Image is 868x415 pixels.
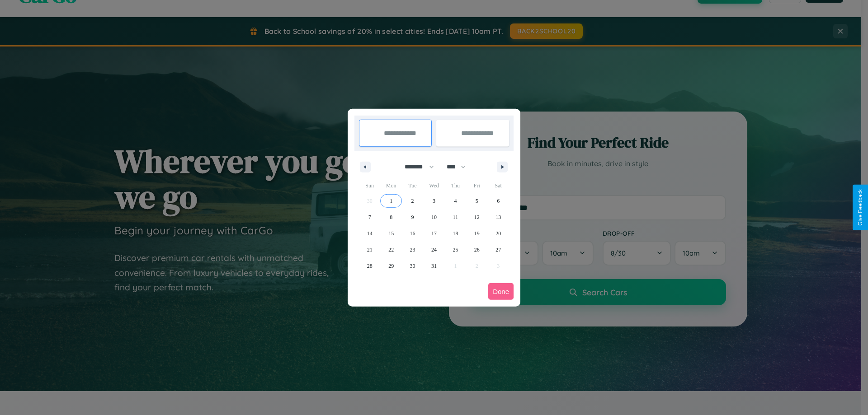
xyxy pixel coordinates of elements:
[857,189,863,226] div: Give Feedback
[497,193,500,209] span: 6
[445,242,466,258] button: 25
[390,193,392,209] span: 1
[476,193,478,209] span: 5
[454,193,457,209] span: 4
[359,209,380,225] button: 7
[474,209,480,225] span: 12
[411,193,414,209] span: 2
[488,283,514,300] button: Done
[402,178,423,193] span: Tue
[423,209,444,225] button: 10
[423,193,444,209] button: 3
[410,258,415,274] span: 30
[495,209,501,225] span: 13
[388,225,394,242] span: 15
[433,193,435,209] span: 3
[423,258,444,274] button: 31
[495,242,501,258] span: 27
[423,242,444,258] button: 24
[380,209,401,225] button: 8
[466,225,487,242] button: 19
[402,242,423,258] button: 23
[445,225,466,242] button: 18
[488,209,509,225] button: 13
[431,258,437,274] span: 31
[423,225,444,242] button: 17
[380,225,401,242] button: 15
[359,225,380,242] button: 14
[445,209,466,225] button: 11
[445,193,466,209] button: 4
[431,225,437,242] span: 17
[380,193,401,209] button: 1
[474,225,480,242] span: 19
[488,178,509,193] span: Sat
[495,225,501,242] span: 20
[380,178,401,193] span: Mon
[466,242,487,258] button: 26
[359,258,380,274] button: 28
[368,209,371,225] span: 7
[488,242,509,258] button: 27
[388,258,394,274] span: 29
[466,193,487,209] button: 5
[453,242,458,258] span: 25
[402,258,423,274] button: 30
[488,225,509,242] button: 20
[431,209,437,225] span: 10
[453,209,458,225] span: 11
[367,225,373,242] span: 14
[431,242,437,258] span: 24
[466,178,487,193] span: Fri
[410,242,415,258] span: 23
[466,209,487,225] button: 12
[380,242,401,258] button: 22
[474,242,480,258] span: 26
[390,209,392,225] span: 8
[445,178,466,193] span: Thu
[388,242,394,258] span: 22
[423,178,444,193] span: Wed
[453,225,458,242] span: 18
[367,242,373,258] span: 21
[402,209,423,225] button: 9
[488,193,509,209] button: 6
[359,178,380,193] span: Sun
[367,258,373,274] span: 28
[380,258,401,274] button: 29
[402,225,423,242] button: 16
[410,225,415,242] span: 16
[411,209,414,225] span: 9
[402,193,423,209] button: 2
[359,242,380,258] button: 21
